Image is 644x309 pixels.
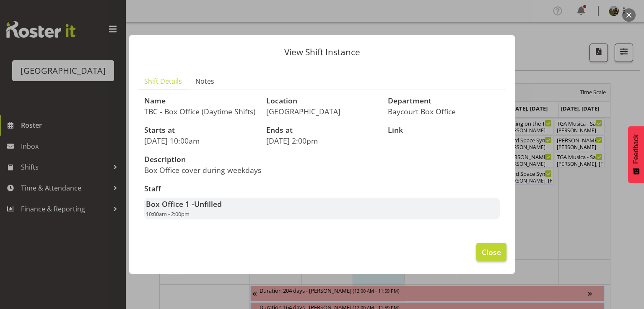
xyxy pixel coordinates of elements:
[628,126,644,183] button: Feedback - Show survey
[144,107,256,116] p: TBC - Box Office (Daytime Shifts)
[388,107,500,116] p: Baycourt Box Office
[144,155,317,164] h3: Description
[388,126,500,134] h3: Link
[266,136,378,145] p: [DATE] 2:00pm
[146,210,190,218] span: 10:00am - 2:00pm
[482,247,501,257] span: Close
[144,76,182,86] span: Shift Details
[266,126,378,134] h3: Ends at
[632,134,640,164] span: Feedback
[144,126,256,134] h3: Starts at
[144,185,500,193] h3: Staff
[195,76,214,86] span: Notes
[144,165,317,175] p: Box Office cover during weekdays
[266,97,378,105] h3: Location
[138,48,506,57] p: View Shift Instance
[476,243,506,261] button: Close
[266,107,378,116] p: [GEOGRAPHIC_DATA]
[194,199,222,209] span: Unfilled
[388,97,500,105] h3: Department
[146,199,222,209] strong: Box Office 1 -
[144,97,256,105] h3: Name
[144,136,256,145] p: [DATE] 10:00am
